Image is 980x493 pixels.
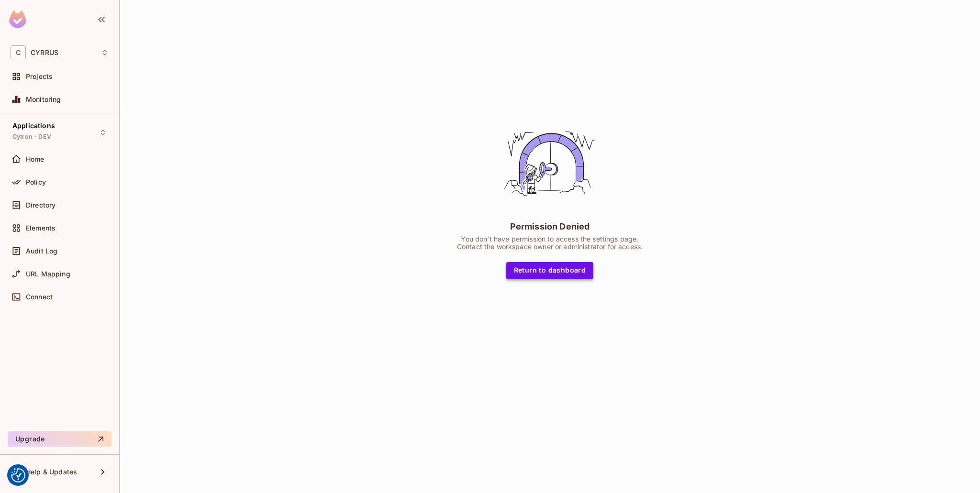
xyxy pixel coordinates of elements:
[26,270,70,278] span: URL Mapping
[26,224,56,232] span: Elements
[457,235,643,251] div: You don’t have permission to access the settings page. Contact the workspace owner or administrat...
[26,201,56,209] span: Directory
[11,468,25,482] button: Consent Preferences
[26,247,57,255] span: Audit Log
[26,96,61,103] span: Monitoring
[26,73,53,80] span: Projects
[9,11,26,28] img: SReyMgAAAABJRU5ErkJggg==
[26,293,53,301] span: Connect
[26,178,46,186] span: Policy
[506,262,594,279] button: Return to dashboard
[26,468,77,476] span: Help & Updates
[8,431,111,447] button: Upgrade
[12,122,55,130] span: Applications
[26,155,45,163] span: Home
[11,468,25,482] img: Revisit consent button
[12,133,51,141] span: Cytron - DEV
[31,49,58,56] span: Workspace: CYRRUS
[11,45,26,59] span: C
[510,220,590,232] div: Permission Denied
